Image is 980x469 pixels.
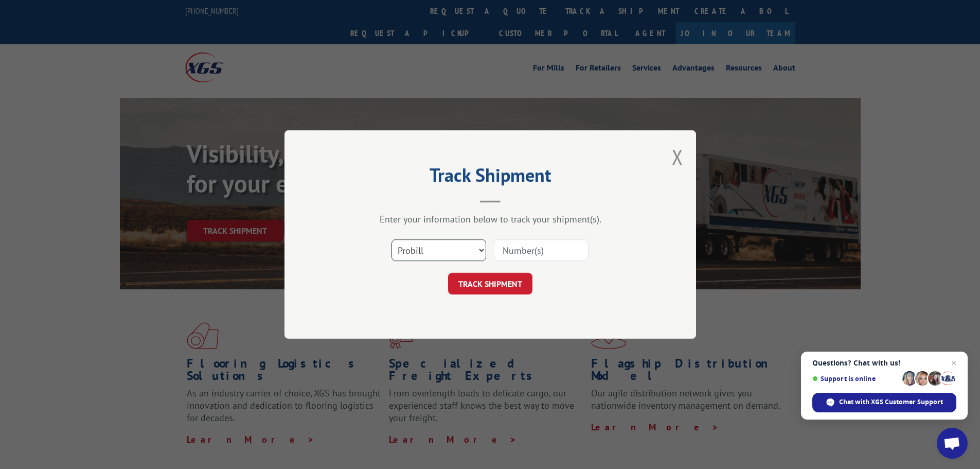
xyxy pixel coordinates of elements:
[937,428,968,459] div: Open chat
[948,357,960,369] span: Close chat
[448,273,532,294] button: TRACK SHIPMENT
[336,213,645,225] div: Enter your information below to track your shipment(s).
[839,397,943,407] span: Chat with XGS Customer Support
[672,143,683,170] button: Close modal
[812,359,956,367] span: Questions? Chat with us!
[336,168,645,187] h2: Track Shipment
[812,393,956,412] div: Chat with XGS Customer Support
[494,239,589,261] input: Number(s)
[812,375,899,383] span: Support is online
